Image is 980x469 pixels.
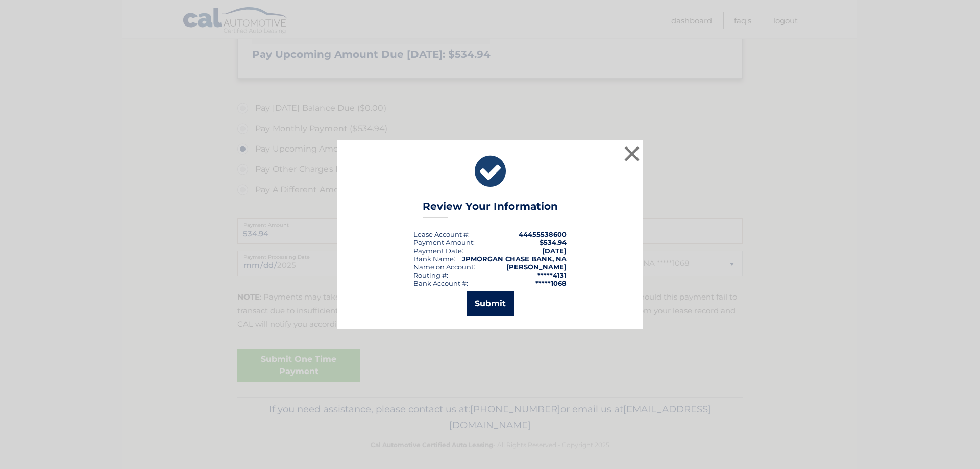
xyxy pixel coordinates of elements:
div: Bank Account #: [413,279,468,287]
span: [DATE] [542,246,567,255]
div: Bank Name: [413,255,455,263]
span: $534.94 [540,238,567,246]
strong: [PERSON_NAME] [506,263,567,271]
div: Routing #: [413,271,448,279]
strong: 44455538600 [519,230,567,238]
strong: JPMORGAN CHASE BANK, NA [462,255,567,263]
button: × [622,143,642,164]
div: Name on Account: [413,263,475,271]
div: Payment Amount: [413,238,475,246]
div: : [413,246,463,255]
div: Lease Account #: [413,230,470,238]
h3: Review Your Information [423,200,558,218]
button: Submit [467,291,514,316]
span: Payment Date [413,246,462,255]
